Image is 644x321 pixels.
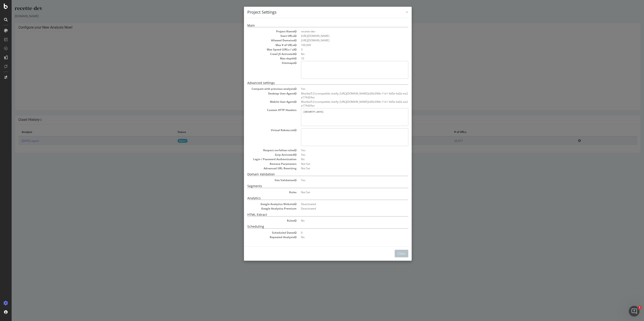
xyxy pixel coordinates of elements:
[394,9,397,15] span: ×
[236,81,397,85] h5: Advanced settings
[236,166,285,170] dt: Advanced URL Rewriting
[289,87,397,91] dd: Yes
[236,29,285,33] dt: Project Name
[289,48,397,51] dd: 3
[289,92,397,99] dd: Mozilla/5.0 (compatible; botify; [URL][DOMAIN_NAME])d3fe396b-11e1-4d5e-bd2e-ee2a174d24ac
[289,43,397,47] dd: 100,000
[289,52,397,56] dd: No
[236,235,285,239] dt: Repeated Analysis
[236,87,285,91] dt: Compare with previous analysis
[236,38,285,42] dt: Allowed Domains
[236,148,285,152] dt: Respect no-follow rules
[236,9,397,15] h4: Project Settings
[236,57,285,60] dt: Max depth
[629,306,640,317] iframe: Intercom live chat
[236,24,397,27] h5: Main
[236,190,285,194] dt: Rules
[236,157,285,161] dt: Login / Password Authentication
[236,92,285,95] dt: Desktop User Agent
[638,306,642,309] span: 1
[289,231,397,235] dd: 0
[289,38,397,42] li: [URL][DOMAIN_NAME]
[236,172,397,176] h5: Domain Validation
[289,148,397,152] dd: Yes
[236,48,285,51] dt: Max Speed (URLs / s)
[289,108,397,126] pre: [SECURITY_DATA]
[289,100,397,107] dd: Mozilla/5.0 (compatible; botify; [URL][DOMAIN_NAME])d3fe396b-11e1-4d5e-bd2e-ee2a174d24ac
[236,52,285,56] dt: Crawl JS Activated
[236,34,285,38] dt: Start URLs
[236,108,285,112] dt: Custom HTTP Headers
[289,157,397,161] dd: No
[236,202,285,206] dt: Google Analytics Website
[289,202,397,206] dd: Deactivated
[236,219,285,222] dt: Rules
[289,235,397,239] dd: No
[289,178,397,182] dd: Yes
[236,128,285,132] dt: Virtual Robots.txt
[236,207,285,210] dt: Google Analytics Premium
[289,166,397,170] dd: Not Set
[289,190,397,194] dd: Not Set
[236,162,285,166] dt: Remove Parameters
[236,184,397,188] h5: Segments
[289,219,397,222] dd: No
[236,61,285,65] dt: Sitemaps
[289,162,397,166] dd: Not Set
[289,34,397,38] dd: [URL][DOMAIN_NAME]
[236,100,285,104] dt: Mobile User Agent
[289,57,397,60] dd: 10
[289,207,397,210] dd: Deactivated
[236,225,397,228] h5: Scheduling
[383,250,397,257] button: Close
[236,43,285,47] dt: Max # of URLs
[236,178,285,182] dt: Site Validation
[236,213,397,216] h5: HTML Extract
[236,231,285,235] dt: Scheduled Dates
[289,153,397,157] dd: Yes
[289,29,397,33] dd: recette-dev
[236,153,285,157] dt: Gzip Activated
[236,196,397,200] h5: Analytics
